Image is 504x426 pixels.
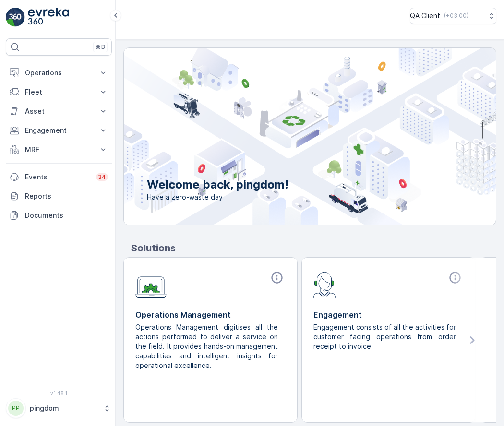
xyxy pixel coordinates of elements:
[6,167,112,187] a: Events34
[25,172,90,182] p: Events
[28,8,69,27] img: logo_light-DOdMpM7g.png
[313,322,456,351] p: Engagement consists of all the activities for customer facing operations from order receipt to in...
[135,271,167,298] img: module-icon
[25,68,93,78] p: Operations
[6,187,112,206] a: Reports
[135,322,278,370] p: Operations Management digitises all the actions performed to deliver a service on the field. It p...
[96,43,105,51] p: ⌘B
[410,8,496,24] button: QA Client(+03:00)
[6,121,112,140] button: Engagement
[25,211,108,220] p: Documents
[6,398,112,418] button: PPpingdom
[25,126,93,135] p: Engagement
[313,271,336,298] img: module-icon
[81,48,496,225] img: city illustration
[25,106,93,116] p: Asset
[6,140,112,159] button: MRF
[410,11,440,21] p: QA Client
[131,241,496,255] p: Solutions
[25,191,108,201] p: Reports
[6,390,112,396] span: v 1.48.1
[6,206,112,225] a: Documents
[25,87,93,97] p: Fleet
[6,8,25,27] img: logo
[147,177,288,192] p: Welcome back, pingdom!
[8,401,24,416] div: PP
[444,12,468,20] p: ( +03:00 )
[135,309,286,320] p: Operations Management
[6,102,112,121] button: Asset
[30,403,98,413] p: pingdom
[25,145,93,154] p: MRF
[147,192,288,202] span: Have a zero-waste day
[98,173,106,181] p: 34
[6,63,112,83] button: Operations
[6,83,112,102] button: Fleet
[313,309,464,320] p: Engagement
